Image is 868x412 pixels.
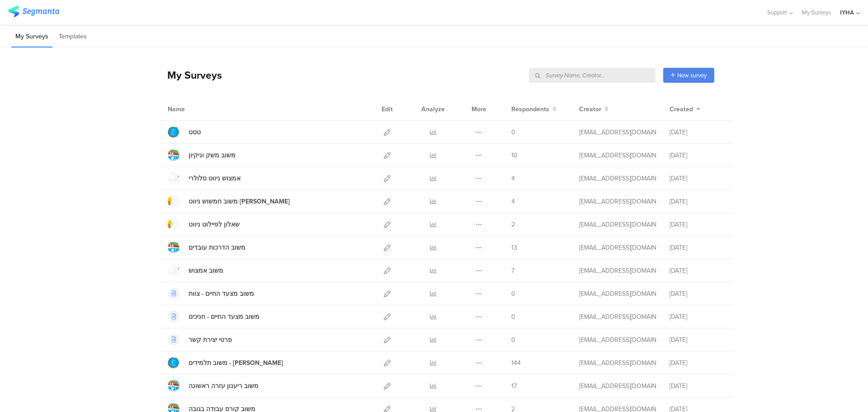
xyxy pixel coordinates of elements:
div: ofir@iyha.org.il [579,266,656,275]
div: שאלון לפיילוט ניווט [189,220,240,229]
button: Created [670,104,700,114]
a: פרטי יצירת קשר [168,334,232,346]
span: Support [767,8,787,17]
div: Name [168,104,222,114]
span: 17 [511,381,517,391]
div: משוב ריענון עזרה ראשונה [189,381,259,391]
div: משוב תלמידים - רבין [189,358,283,368]
div: [DATE] [670,128,724,137]
div: [DATE] [670,358,724,368]
div: משוב חמשוש ניווט במצפה רמון [189,197,290,206]
a: שאלון לפיילוט ניווט [168,218,240,230]
div: משוב הדרכות עובדים [189,243,245,252]
span: 10 [511,151,518,160]
div: משוב מצעד החיים - חניכים [189,312,259,322]
div: משוב אמצוש [189,266,223,275]
a: טסט [168,126,201,138]
div: IYHA [840,8,854,17]
div: [DATE] [670,312,724,322]
span: 2 [511,220,515,229]
a: משוב משק וניקיון [168,149,236,161]
div: טסט [189,128,201,137]
div: [DATE] [670,174,724,183]
img: segmanta logo [8,6,59,17]
a: משוב מצעד החיים - צוות [168,288,254,299]
button: Creator [579,104,609,114]
span: 4 [511,197,515,206]
div: פרטי יצירת קשר [189,335,232,345]
div: משוב משק וניקיון [189,151,236,160]
span: 144 [511,358,521,368]
div: ofir@iyha.org.il [579,289,656,298]
div: [DATE] [670,266,724,275]
span: Respondents [511,104,549,114]
div: [DATE] [670,220,724,229]
a: משוב ריענון עזרה ראשונה [168,380,259,392]
li: Templates [55,26,91,47]
div: ofir@iyha.org.il [579,312,656,322]
div: Edit [377,98,397,120]
div: My Surveys [158,67,222,83]
div: [DATE] [670,197,724,206]
li: My Surveys [11,26,52,47]
button: Respondents [511,104,557,114]
div: [DATE] [670,335,724,345]
span: 0 [511,335,515,345]
div: [DATE] [670,381,724,391]
div: ofir@iyha.org.il [579,151,656,160]
div: ofir@iyha.org.il [579,358,656,368]
a: אמצוש ניווט סלולרי [168,172,241,184]
div: [DATE] [670,151,724,160]
div: ofir@iyha.org.il [579,381,656,391]
div: ofir@iyha.org.il [579,220,656,229]
a: משוב הדרכות עובדים [168,242,245,253]
a: משוב חמשוש ניווט [PERSON_NAME] [168,195,290,207]
div: ofir@iyha.org.il [579,243,656,252]
a: משוב תלמידים - [PERSON_NAME] [168,357,283,369]
input: Survey Name, Creator... [529,68,656,83]
span: Created [670,104,693,114]
span: 0 [511,289,515,298]
span: 4 [511,174,515,183]
span: 0 [511,128,515,137]
div: [DATE] [670,289,724,298]
span: New survey [677,71,707,80]
div: ofir@iyha.org.il [579,335,656,345]
div: More [469,98,489,120]
a: משוב אמצוש [168,265,223,276]
span: Creator [579,104,601,114]
div: אמצוש ניווט סלולרי [189,174,241,183]
div: ofir@iyha.org.il [579,197,656,206]
span: 0 [511,312,515,322]
div: משוב מצעד החיים - צוות [189,289,254,298]
div: Analyze [420,98,447,120]
div: [DATE] [670,243,724,252]
a: משוב מצעד החיים - חניכים [168,311,259,322]
span: 13 [511,243,517,252]
div: ofir@iyha.org.il [579,174,656,183]
div: ofir@iyha.org.il [579,128,656,137]
span: 7 [511,266,514,275]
